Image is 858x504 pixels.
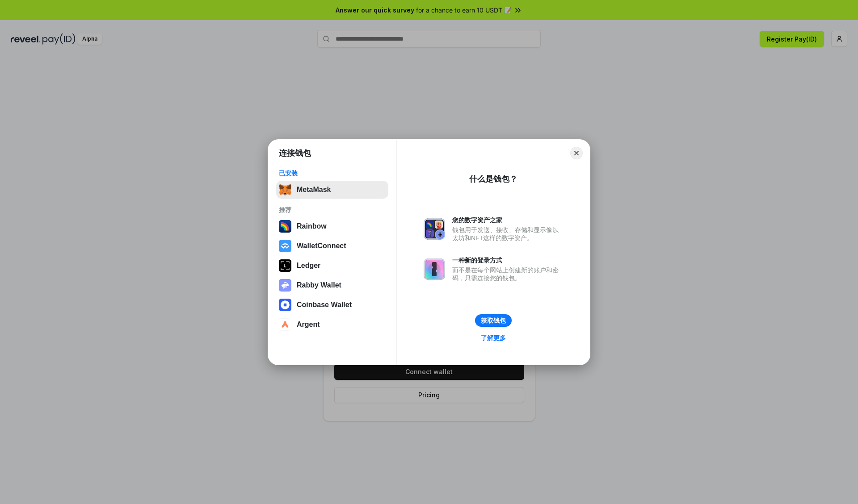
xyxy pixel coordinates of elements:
[297,281,341,289] div: Rabby Wallet
[481,334,506,342] div: 了解更多
[279,220,291,233] img: svg+xml,%3Csvg%20width%3D%22120%22%20height%3D%22120%22%20viewBox%3D%220%200%20120%20120%22%20fil...
[297,222,327,230] div: Rainbow
[297,242,346,250] div: WalletConnect
[276,181,388,199] button: MetaMask
[469,174,517,184] div: 什么是钱包？
[276,296,388,314] button: Coinbase Wallet
[424,218,445,240] img: svg+xml,%3Csvg%20xmlns%3D%22http%3A%2F%2Fwww.w3.org%2F2000%2Fsvg%22%20fill%3D%22none%22%20viewBox...
[276,237,388,255] button: WalletConnect
[481,317,506,325] div: 获取钱包
[297,321,320,329] div: Argent
[279,318,291,331] img: svg+xml,%3Csvg%20width%3D%2228%22%20height%3D%2228%22%20viewBox%3D%220%200%2028%2028%22%20fill%3D...
[297,301,352,309] div: Coinbase Wallet
[452,256,563,264] div: 一种新的登录方式
[475,314,512,327] button: 获取钱包
[297,262,320,270] div: Ledger
[570,147,583,159] button: Close
[452,216,563,224] div: 您的数字资产之家
[279,148,311,158] h1: 连接钱包
[279,240,291,252] img: svg+xml,%3Csvg%20width%3D%2228%22%20height%3D%2228%22%20viewBox%3D%220%200%2028%2028%22%20fill%3D...
[452,266,563,282] div: 而不是在每个网站上创建新的账户和密码，只需连接您的钱包。
[279,169,386,177] div: 已安装
[276,276,388,294] button: Rabby Wallet
[279,279,291,292] img: svg+xml,%3Csvg%20xmlns%3D%22http%3A%2F%2Fwww.w3.org%2F2000%2Fsvg%22%20fill%3D%22none%22%20viewBox...
[276,316,388,333] button: Argent
[297,186,331,194] div: MetaMask
[452,226,563,242] div: 钱包用于发送、接收、存储和显示像以太坊和NFT这样的数字资产。
[276,257,388,275] button: Ledger
[279,183,291,196] img: svg+xml,%3Csvg%20fill%3D%22none%22%20height%3D%2233%22%20viewBox%3D%220%200%2035%2033%22%20width%...
[424,258,445,280] img: svg+xml,%3Csvg%20xmlns%3D%22http%3A%2F%2Fwww.w3.org%2F2000%2Fsvg%22%20fill%3D%22none%22%20viewBox...
[279,206,386,214] div: 推荐
[276,217,388,235] button: Rainbow
[279,259,291,272] img: svg+xml,%3Csvg%20xmlns%3D%22http%3A%2F%2Fwww.w3.org%2F2000%2Fsvg%22%20width%3D%2228%22%20height%3...
[279,299,291,311] img: svg+xml,%3Csvg%20width%3D%2228%22%20height%3D%2228%22%20viewBox%3D%220%200%2028%2028%22%20fill%3D...
[475,332,511,344] a: 了解更多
